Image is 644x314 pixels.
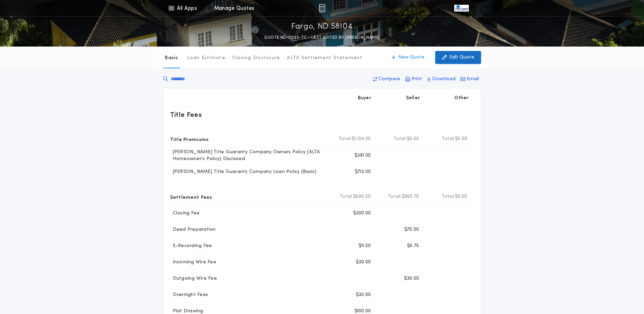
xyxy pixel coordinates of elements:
p: $300.00 [353,210,371,217]
p: ALTA Settlement Statement [287,55,362,62]
p: Download [432,76,456,83]
p: Outgoing Wire Fee [170,275,217,282]
span: $0.00 [455,136,467,142]
p: Deed Preparation [170,226,216,233]
p: Print [411,76,422,83]
b: Total: [339,193,353,200]
button: Email [459,73,481,85]
p: Settlement Fees [170,191,212,202]
p: Seller [406,95,420,102]
b: Total: [388,193,402,200]
b: Total: [393,136,407,142]
p: Title Fees [170,109,202,120]
img: img [319,4,325,12]
b: Total: [442,193,455,200]
button: Print [403,73,424,85]
p: $5.75 [407,243,419,249]
p: Loan Estimate [187,55,225,62]
p: Closing Disclosure [232,55,280,62]
p: New Quote [398,54,424,61]
p: E-Recording Fee [170,243,212,249]
span: $646.50 [353,193,371,200]
p: Buyer [358,95,371,102]
p: Overnight Fees [170,292,208,298]
p: [PERSON_NAME] Title Guaranty Company Owners Policy (ALTA Homeowner's Policy) Disclosed [170,149,328,162]
p: [PERSON_NAME] Title Guaranty Company Loan Policy (Basic) [170,169,317,175]
span: $960.75 [402,193,419,200]
p: $30.00 [356,259,371,266]
p: Title Premiums [170,134,209,144]
p: Email [467,76,479,83]
button: Edit Quote [435,51,481,64]
p: $30.00 [404,275,419,282]
button: New Quote [385,51,431,64]
p: Compare [379,76,400,83]
button: Download [425,73,458,85]
p: $391.00 [354,152,371,159]
button: Compare [371,73,402,85]
p: $30.00 [356,292,371,298]
span: $0.00 [455,193,467,200]
span: $1,104.00 [352,136,371,142]
p: Other [454,95,468,102]
b: Total: [442,136,455,142]
img: vs-icon [454,5,468,12]
p: Basic [165,55,178,62]
p: Closing Fee [170,210,200,217]
p: Edit Quote [449,54,474,61]
span: $0.00 [407,136,419,142]
b: Total: [338,136,352,142]
p: Fargo, ND 58104 [291,21,353,32]
p: $713.00 [355,169,371,175]
p: Incoming Wire Fee [170,259,216,266]
p: QUOTE ND-11222-TC - LAST EDITED BY [PERSON_NAME] [264,34,380,41]
p: $75.00 [404,226,419,233]
p: $11.50 [358,243,371,249]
